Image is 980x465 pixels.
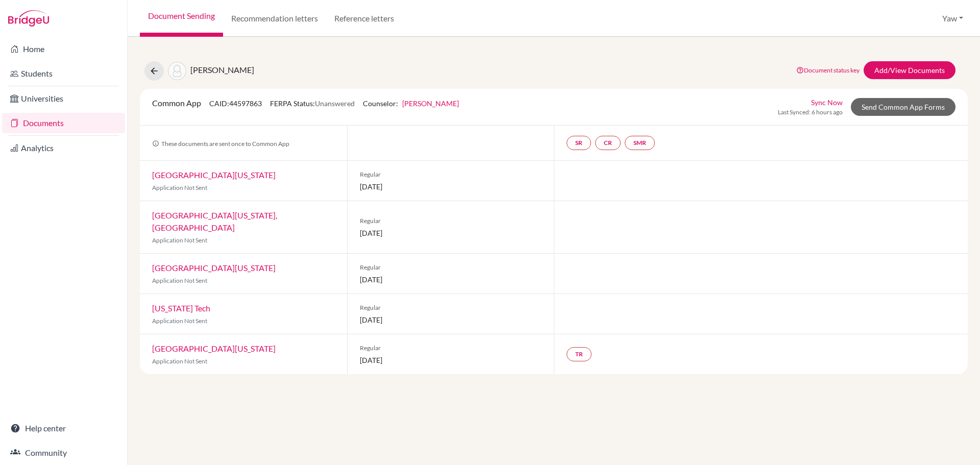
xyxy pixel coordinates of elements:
a: [GEOGRAPHIC_DATA][US_STATE] [152,170,276,180]
span: [DATE] [360,228,542,238]
span: These documents are sent once to Common App [152,140,289,148]
a: Analytics [2,138,125,158]
span: [DATE] [360,314,542,325]
span: Unanswered [315,99,355,108]
img: Bridge-U [8,10,49,27]
a: [GEOGRAPHIC_DATA][US_STATE] [152,263,276,273]
span: Regular [360,170,542,179]
span: [PERSON_NAME] [190,65,254,75]
a: SR [567,136,591,150]
a: [PERSON_NAME] [402,99,459,108]
span: Regular [360,303,542,312]
span: Application Not Sent [152,236,207,244]
span: Application Not Sent [152,184,207,191]
a: CR [595,136,621,150]
span: Last Synced: 6 hours ago [778,108,843,117]
a: TR [567,347,592,361]
a: [GEOGRAPHIC_DATA][US_STATE] [152,344,276,353]
a: Help center [2,418,125,438]
span: Counselor: [363,99,459,108]
a: Send Common App Forms [851,98,955,116]
span: Regular [360,263,542,272]
a: [US_STATE] Tech [152,303,210,313]
span: Application Not Sent [152,317,207,325]
span: [DATE] [360,181,542,192]
a: [GEOGRAPHIC_DATA][US_STATE], [GEOGRAPHIC_DATA] [152,210,277,232]
a: Sync Now [811,97,843,108]
span: [DATE] [360,274,542,285]
span: Regular [360,216,542,226]
a: Universities [2,88,125,109]
span: Application Not Sent [152,277,207,284]
button: Yaw [938,9,968,28]
span: [DATE] [360,355,542,365]
a: Students [2,63,125,84]
a: SMR [625,136,655,150]
span: Regular [360,344,542,353]
a: Community [2,443,125,463]
span: Common App [152,98,201,108]
a: Document status key [796,66,860,74]
span: Application Not Sent [152,357,207,365]
a: Documents [2,113,125,133]
a: Add/View Documents [864,61,955,79]
span: FERPA Status: [270,99,355,108]
span: CAID: 44597863 [209,99,262,108]
a: Home [2,39,125,59]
